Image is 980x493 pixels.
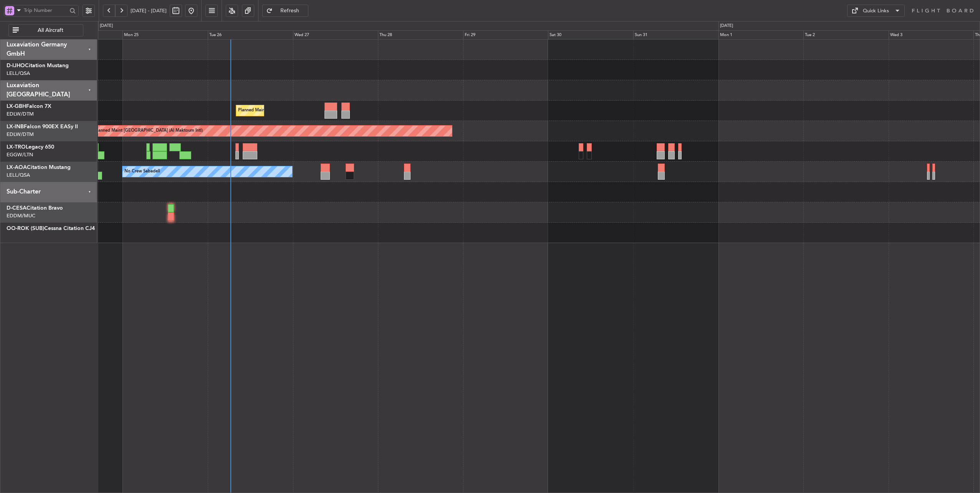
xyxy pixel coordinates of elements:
a: LELL/QSA [7,70,30,77]
div: Sun 31 [633,30,718,40]
button: All Aircraft [8,24,83,36]
div: Mon 1 [718,30,804,40]
a: EDLW/DTM [7,131,34,138]
div: Tue 2 [803,30,889,40]
span: LX-AOA [7,165,27,170]
a: EGGW/LTN [7,151,33,158]
span: D-CESA [7,205,26,211]
a: OO-ROK (SUB)Cessna Citation CJ4 [7,226,95,231]
span: LX-INB [7,124,24,129]
div: Tue 26 [208,30,293,40]
div: [DATE] [100,23,113,29]
span: [DATE] - [DATE] [131,7,167,14]
span: OO-ROK (SUB) [7,226,44,231]
span: Refresh [274,8,306,13]
div: Quick Links [863,7,889,15]
a: LX-GBHFalcon 7X [7,104,51,109]
a: LX-AOACitation Mustang [7,165,71,170]
a: D-CESACitation Bravo [7,205,63,211]
div: Wed 3 [889,30,974,40]
div: Thu 28 [378,30,463,40]
span: LX-TRO [7,144,26,150]
span: D-IJHO [7,63,25,68]
div: Fri 29 [463,30,548,40]
a: LELL/QSA [7,172,30,179]
a: EDLW/DTM [7,111,34,117]
a: EDDM/MUC [7,212,35,219]
div: No Crew Sabadell [124,166,160,177]
div: [DATE] [720,23,733,29]
div: Mon 25 [122,30,208,40]
a: LX-TROLegacy 650 [7,144,54,150]
button: Refresh [262,5,308,17]
button: Quick Links [847,5,905,17]
a: D-IJHOCitation Mustang [7,63,69,68]
span: All Aircraft [20,28,81,33]
a: LX-INBFalcon 900EX EASy II [7,124,78,129]
div: Unplanned Maint [GEOGRAPHIC_DATA] (Al Maktoum Intl) [89,125,203,137]
div: Planned Maint Nice ([GEOGRAPHIC_DATA]) [238,105,324,116]
span: LX-GBH [7,104,26,109]
div: Sat 30 [548,30,633,40]
div: Wed 27 [293,30,378,40]
input: Trip Number [24,5,67,16]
